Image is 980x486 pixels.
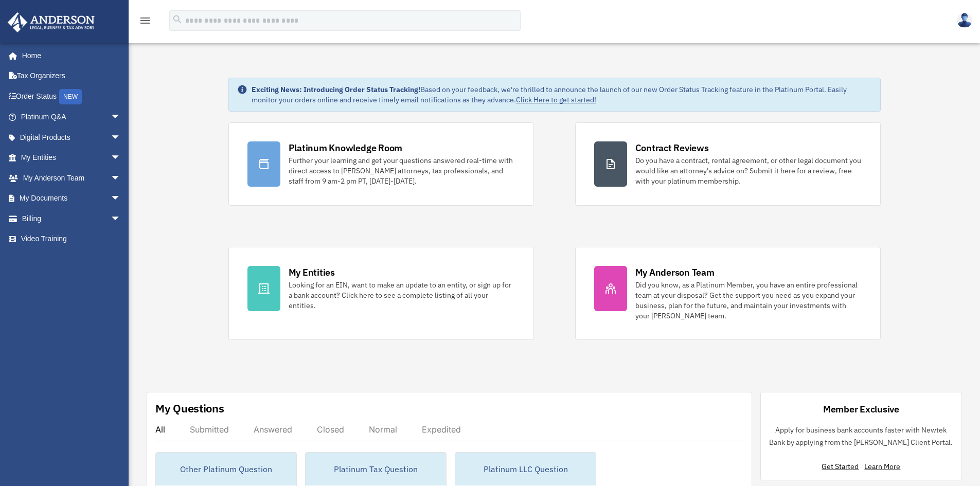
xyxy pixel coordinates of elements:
[7,107,136,128] a: Platinum Q&Aarrow_drop_down
[864,462,900,471] a: Learn More
[823,403,899,416] div: Member Exclusive
[7,127,136,148] a: Digital Productsarrow_drop_down
[111,107,131,128] span: arrow_drop_down
[155,424,165,435] div: All
[516,95,596,104] a: Click Here to get started!
[155,401,224,416] div: My Questions
[822,462,863,471] a: Get Started
[957,13,972,28] img: User Pic
[7,86,136,107] a: Order StatusNEW
[254,424,292,435] div: Answered
[289,280,515,311] div: Looking for an EIN, want to make an update to an entity, or sign up for a bank account? Click her...
[111,188,131,209] span: arrow_drop_down
[635,266,715,279] div: My Anderson Team
[252,84,872,105] div: Based on your feedback, we're thrilled to announce the launch of our new Order Status Tracking fe...
[575,122,881,206] a: Contract Reviews Do you have a contract, rental agreement, or other legal document you would like...
[635,141,709,154] div: Contract Reviews
[289,266,335,279] div: My Entities
[7,45,131,66] a: Home
[306,453,446,485] div: Platinum Tax Question
[369,424,397,435] div: Normal
[635,280,862,321] div: Did you know, as a Platinum Member, you have an entire professional team at your disposal? Get th...
[7,188,136,209] a: My Documentsarrow_drop_down
[172,14,183,25] i: search
[455,453,596,485] div: Platinum LLC Question
[139,18,151,27] a: menu
[228,122,534,206] a: Platinum Knowledge Room Further your learning and get your questions answered real-time with dire...
[317,424,344,435] div: Closed
[228,247,534,340] a: My Entities Looking for an EIN, want to make an update to an entity, or sign up for a bank accoun...
[156,453,296,485] div: Other Platinum Question
[635,155,862,186] div: Do you have a contract, rental agreement, or other legal document you would like an attorney's ad...
[111,127,131,148] span: arrow_drop_down
[111,168,131,189] span: arrow_drop_down
[252,85,420,94] strong: Exciting News: Introducing Order Status Tracking!
[769,424,953,449] p: Apply for business bank accounts faster with Newtek Bank by applying from the [PERSON_NAME] Clien...
[111,208,131,229] span: arrow_drop_down
[7,168,136,188] a: My Anderson Teamarrow_drop_down
[5,12,98,32] img: Anderson Advisors Platinum Portal
[7,229,136,249] a: Video Training
[7,208,136,229] a: Billingarrow_drop_down
[575,247,881,340] a: My Anderson Team Did you know, as a Platinum Member, you have an entire professional team at your...
[7,148,136,168] a: My Entitiesarrow_drop_down
[139,14,151,27] i: menu
[7,66,136,86] a: Tax Organizers
[289,141,403,154] div: Platinum Knowledge Room
[422,424,461,435] div: Expedited
[111,148,131,169] span: arrow_drop_down
[289,155,515,186] div: Further your learning and get your questions answered real-time with direct access to [PERSON_NAM...
[59,89,82,104] div: NEW
[190,424,229,435] div: Submitted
